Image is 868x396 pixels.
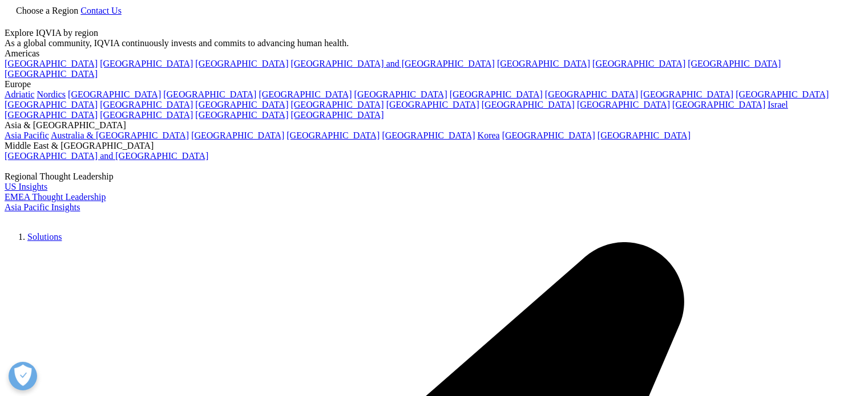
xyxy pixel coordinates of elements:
a: Korea [478,130,500,140]
a: [GEOGRAPHIC_DATA] [354,89,447,99]
div: Americas [5,48,863,59]
a: [GEOGRAPHIC_DATA] [163,89,256,99]
a: [GEOGRAPHIC_DATA] [736,89,829,99]
a: [GEOGRAPHIC_DATA] [100,110,193,120]
a: [GEOGRAPHIC_DATA] [502,130,595,140]
a: EMEA Thought Leadership [5,192,106,202]
a: Asia Pacific [5,130,49,140]
a: [GEOGRAPHIC_DATA] [195,100,288,109]
div: As a global community, IQVIA continuously invests and commits to advancing human health. [5,38,863,48]
a: Australia & [GEOGRAPHIC_DATA] [51,130,189,140]
a: [GEOGRAPHIC_DATA] [195,110,288,120]
a: [GEOGRAPHIC_DATA] [482,100,575,109]
div: Middle East & [GEOGRAPHIC_DATA] [5,141,863,151]
a: [GEOGRAPHIC_DATA] [545,89,638,99]
a: [GEOGRAPHIC_DATA] [5,59,98,68]
a: [GEOGRAPHIC_DATA] and [GEOGRAPHIC_DATA] [290,59,494,68]
a: Contact Us [80,6,122,15]
button: Open Preferences [9,362,37,390]
a: [GEOGRAPHIC_DATA] [191,130,284,140]
a: [GEOGRAPHIC_DATA] [592,59,685,68]
a: [GEOGRAPHIC_DATA] [577,100,670,109]
a: Israel [768,100,788,109]
a: [GEOGRAPHIC_DATA] [688,59,781,68]
a: [GEOGRAPHIC_DATA] [497,59,590,68]
a: [GEOGRAPHIC_DATA] [672,100,765,109]
a: [GEOGRAPHIC_DATA] [382,130,475,140]
a: Asia Pacific Insights [5,202,80,212]
a: Solutions [27,232,62,242]
a: [GEOGRAPHIC_DATA] [286,130,380,140]
div: Regional Thought Leadership [5,172,863,182]
a: [GEOGRAPHIC_DATA] [5,110,98,120]
a: [GEOGRAPHIC_DATA] [290,110,383,120]
a: [GEOGRAPHIC_DATA] [386,100,479,109]
a: Nordics [37,89,66,99]
a: US Insights [5,182,47,191]
a: Adriatic [5,89,34,99]
div: Europe [5,79,863,89]
span: Choose a Region [16,6,78,15]
a: [GEOGRAPHIC_DATA] [259,89,352,99]
a: [GEOGRAPHIC_DATA] [5,100,98,109]
div: Asia & [GEOGRAPHIC_DATA] [5,120,863,130]
a: [GEOGRAPHIC_DATA] [195,59,288,68]
a: [GEOGRAPHIC_DATA] [597,130,691,140]
a: [GEOGRAPHIC_DATA] and [GEOGRAPHIC_DATA] [5,151,208,161]
a: [GEOGRAPHIC_DATA] [290,100,383,109]
a: [GEOGRAPHIC_DATA] [68,89,161,99]
a: [GEOGRAPHIC_DATA] [640,89,733,99]
a: [GEOGRAPHIC_DATA] [100,59,193,68]
a: [GEOGRAPHIC_DATA] [5,69,98,79]
a: [GEOGRAPHIC_DATA] [450,89,543,99]
a: [GEOGRAPHIC_DATA] [100,100,193,109]
div: Explore IQVIA by region [5,28,863,38]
